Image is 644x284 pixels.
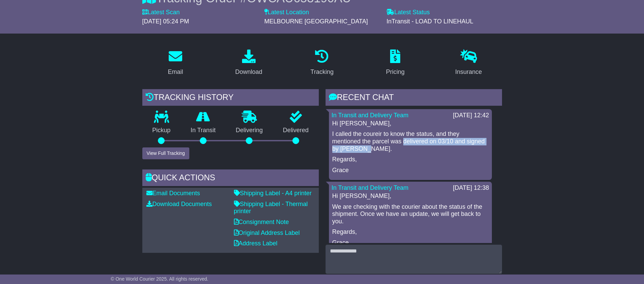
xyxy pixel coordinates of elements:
label: Latest Scan [142,9,180,16]
p: Hi [PERSON_NAME], [332,192,488,200]
div: [DATE] 12:42 [453,112,489,119]
a: Pricing [382,47,409,79]
div: Email [168,67,183,77]
label: Latest Status [386,9,430,16]
button: View Full Tracking [142,147,189,159]
div: Download [235,67,262,77]
a: Download [231,47,267,79]
div: [DATE] 12:38 [453,184,489,192]
a: Email [163,47,187,79]
a: In Transit and Delivery Team [332,184,409,191]
a: Tracking [306,47,338,79]
div: RECENT CHAT [326,89,502,107]
a: Email Documents [146,190,200,197]
p: I called the coureir to know the status, and they mentioned the parcel was delivered on 03/10 and... [332,130,488,153]
p: Grace [332,239,488,247]
a: Shipping Label - Thermal printer [234,201,308,215]
div: Pricing [386,67,405,77]
a: Address Label [234,240,278,247]
a: Insurance [451,47,486,79]
p: We are checking with the courier about the status of the shipment. Once we have an update, we wil... [332,203,488,225]
div: Tracking [310,67,333,77]
a: In Transit and Delivery Team [332,112,409,119]
p: Regards, [332,156,488,163]
div: Quick Actions [142,169,319,188]
label: Latest Location [264,9,309,16]
p: Grace [332,167,488,174]
span: MELBOURNE [GEOGRAPHIC_DATA] [264,18,368,25]
div: Tracking history [142,89,319,107]
a: Consignment Note [234,219,289,225]
span: InTransit - LOAD TO LINEHAUL [386,18,473,25]
p: Delivered [273,127,319,134]
span: © One World Courier 2025. All rights reserved. [111,276,209,282]
p: Pickup [142,127,181,134]
p: Delivering [226,127,273,134]
a: Shipping Label - A4 printer [234,190,312,197]
div: Insurance [455,67,482,77]
a: Original Address Label [234,229,300,236]
p: Hi [PERSON_NAME], [332,120,488,127]
span: [DATE] 05:24 PM [142,18,189,25]
a: Download Documents [146,201,212,207]
p: Regards, [332,228,488,236]
p: In Transit [181,127,226,134]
